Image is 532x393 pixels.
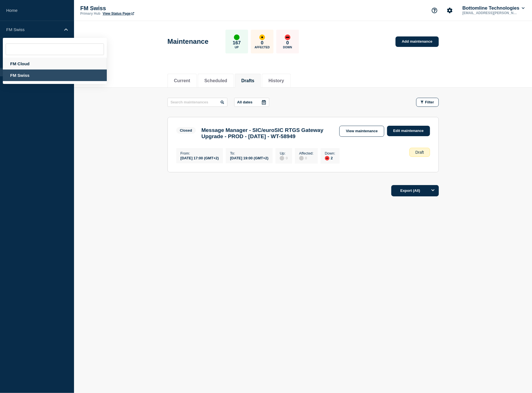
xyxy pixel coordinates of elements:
[444,5,456,16] button: Account settings
[230,151,268,155] p: To :
[235,46,239,49] p: Up
[280,156,284,160] div: disabled
[299,156,304,160] div: disabled
[429,5,440,16] button: Support
[3,70,107,81] div: FM Swiss
[339,126,384,137] a: View maintenance
[268,78,284,83] button: History
[286,40,289,46] p: 0
[325,155,335,160] div: 2
[168,38,209,45] h1: Maintenance
[461,5,526,11] button: Bottomline Technologies
[280,151,288,155] p: Up :
[204,78,227,83] button: Scheduled
[409,148,430,157] div: Draft
[325,151,335,155] p: Down :
[80,5,193,12] p: FM Swiss
[233,40,241,46] p: 167
[299,151,314,155] p: Affected :
[255,46,270,49] p: Affected
[387,126,430,136] a: Edit maintenance
[230,155,268,160] div: [DATE] 19:00 (GMT+2)
[425,100,434,104] span: Filter
[234,34,240,40] div: up
[80,12,100,16] p: Primary Hub
[181,151,219,155] p: From :
[234,98,269,107] button: All dates
[285,34,290,40] div: down
[280,155,288,160] div: 0
[416,98,439,107] button: Filter
[6,27,60,32] p: FM Swiss
[325,156,329,160] div: down
[283,46,292,49] p: Down
[174,78,190,83] button: Current
[180,128,192,133] div: Closed
[168,98,227,107] input: Search maintenances
[396,36,438,47] a: Add maintenance
[261,40,263,46] p: 0
[201,127,334,140] h3: Message Manager - SIC/euroSIC RTGS Gateway Upgrade - PROD - [DATE] - WT-58949
[103,12,134,16] a: View Status Page
[391,185,439,196] button: Export (All)
[241,78,254,83] button: Drafts
[259,34,265,40] div: affected
[3,58,107,70] div: FM Cloud
[461,11,520,15] p: [EMAIL_ADDRESS][PERSON_NAME][DOMAIN_NAME]
[299,155,314,160] div: 0
[427,185,439,196] button: Options
[181,155,219,160] div: [DATE] 17:00 (GMT+2)
[237,100,253,104] p: All dates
